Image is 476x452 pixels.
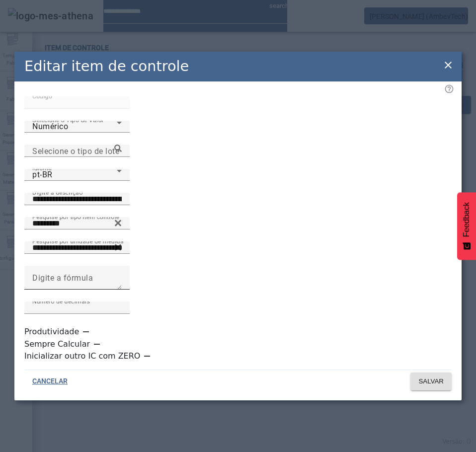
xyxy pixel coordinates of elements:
span: Feedback [462,202,471,237]
mat-label: Selecione o tipo de lote [32,146,119,155]
span: SALVAR [418,377,444,386]
input: Number [32,218,122,229]
label: Inicializar outro IC com ZERO [24,350,142,362]
span: pt-BR [32,170,53,179]
mat-label: Digite a descrição [32,189,82,196]
input: Number [32,242,122,254]
mat-label: Pesquise por tipo item controle [32,213,119,220]
label: Produtividade [24,326,81,338]
mat-label: Pesquise por unidade de medida [32,237,124,244]
mat-label: Digite a fórmula [32,273,93,282]
mat-label: Número de decimais [32,298,90,304]
input: Number [32,145,122,157]
button: Feedback - Mostrar pesquisa [457,192,476,260]
button: CANCELAR [24,373,76,390]
button: SALVAR [410,373,452,390]
span: Numérico [32,122,68,131]
h2: Editar item de controle [24,56,189,77]
mat-label: Código [32,92,52,99]
label: Sempre Calcular [24,338,92,350]
span: CANCELAR [32,377,68,386]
